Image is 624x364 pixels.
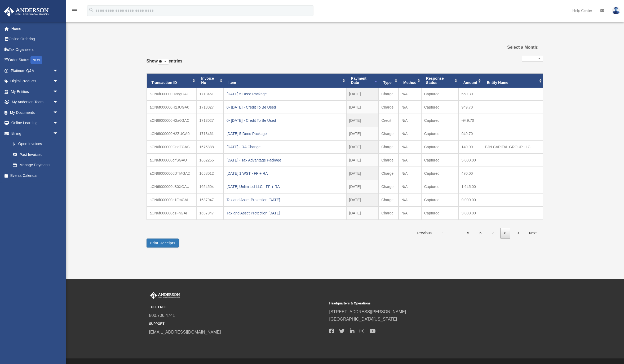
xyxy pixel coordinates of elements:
a: Billingarrow_drop_down [4,128,66,139]
td: N/A [399,167,421,180]
span: arrow_drop_down [53,97,64,108]
td: aCN6f000000H2JUGA0 [147,101,197,114]
a: Online Learningarrow_drop_down [4,118,66,128]
div: 0- [DATE] - Credit To Be Used [227,117,343,124]
td: Charge [378,193,399,206]
td: Captured [421,180,459,193]
td: 1658012 [196,167,224,180]
td: [DATE] [346,101,379,114]
div: Tax and Asset Protection [DATE] [227,209,343,217]
a: Platinum Q&Aarrow_drop_down [4,65,66,76]
td: aCN6f000000H36gGAC [147,88,197,101]
td: aCN6f000000cB0XGAU [147,180,197,193]
td: N/A [399,206,421,220]
td: N/A [399,88,421,101]
td: aCN6f000000c1FnGAI [147,206,197,220]
td: 949.70 [458,127,482,140]
td: 1637947 [196,206,224,220]
div: [DATE] - Tax Advantage Package [227,156,343,164]
a: 9 [513,228,523,239]
th: Response Status: activate to sort column ascending [421,74,459,88]
a: [EMAIL_ADDRESS][DOMAIN_NAME] [149,330,221,334]
td: [DATE] [346,154,379,167]
td: Captured [421,88,459,101]
td: 1713027 [196,101,224,114]
span: arrow_drop_down [53,128,64,139]
td: 470.00 [458,167,482,180]
a: Home [4,23,66,34]
td: aCN6f000000H2a6GAC [147,114,197,127]
td: 3,000.00 [458,206,482,220]
td: -949.70 [458,114,482,127]
a: Past Invoices [7,149,64,160]
button: Print Receipts [147,239,179,248]
i: menu [72,7,78,14]
a: 6 [476,228,486,239]
td: 1713461 [196,88,224,101]
td: 5,000.00 [458,154,482,167]
td: [DATE] [346,180,379,193]
th: Method: activate to sort column ascending [399,74,421,88]
td: 550.30 [458,88,482,101]
td: 1654504 [196,180,224,193]
span: arrow_drop_down [53,107,64,118]
td: 140.00 [458,140,482,154]
td: N/A [399,114,421,127]
a: My Entitiesarrow_drop_down [4,86,66,97]
i: search [88,7,94,13]
a: 5 [463,228,473,239]
td: [DATE] [346,88,379,101]
div: [DATE] - RA Change [227,143,343,151]
td: Captured [421,167,459,180]
td: Charge [378,154,399,167]
small: TOLL FREE [149,304,326,310]
td: N/A [399,180,421,193]
td: aCN6f000000cIfSGAU [147,154,197,167]
td: N/A [399,101,421,114]
td: N/A [399,140,421,154]
td: Captured [421,140,459,154]
th: Type: activate to sort column ascending [378,74,399,88]
span: arrow_drop_down [53,65,64,76]
a: Manage Payments [7,160,66,170]
span: arrow_drop_down [53,86,64,97]
a: [STREET_ADDRESS][PERSON_NAME] [329,309,406,314]
a: $Open Invoices [7,139,66,150]
td: Captured [421,101,459,114]
label: Select a Month: [480,44,538,51]
div: [DATE] 5 Deed Package [227,90,343,98]
div: NEW [30,56,42,64]
td: [DATE] [346,206,379,220]
th: Amount: activate to sort column ascending [458,74,482,88]
div: [DATE] Unlimited LLC - FF + RA [227,183,343,190]
a: menu [72,9,78,14]
td: N/A [399,193,421,206]
td: Charge [378,206,399,220]
td: 1662255 [196,154,224,167]
img: Anderson Advisors Platinum Portal [149,292,181,299]
td: [DATE] [346,114,379,127]
td: Captured [421,193,459,206]
td: aCN6f000000cDTMGA2 [147,167,197,180]
div: [DATE] 5 Deed Package [227,130,343,137]
label: Show entries [147,57,183,70]
td: [DATE] [346,127,379,140]
td: [DATE] [346,193,379,206]
td: 9,000.00 [458,193,482,206]
td: 1713027 [196,114,224,127]
a: [GEOGRAPHIC_DATA][US_STATE] [329,317,397,321]
a: 1 [438,228,448,239]
div: [DATE] 1 WST - FF + RA [227,170,343,177]
img: User Pic [612,7,620,14]
td: EJN CAPITAL GROUP LLC [482,140,543,154]
th: Invoice No: activate to sort column ascending [196,74,224,88]
a: My Documentsarrow_drop_down [4,107,66,118]
a: Previous [413,228,435,239]
td: 949.70 [458,101,482,114]
td: Charge [378,88,399,101]
a: My Anderson Teamarrow_drop_down [4,97,66,107]
td: Charge [378,180,399,193]
td: 1675888 [196,140,224,154]
td: Captured [421,114,459,127]
span: arrow_drop_down [53,118,64,129]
